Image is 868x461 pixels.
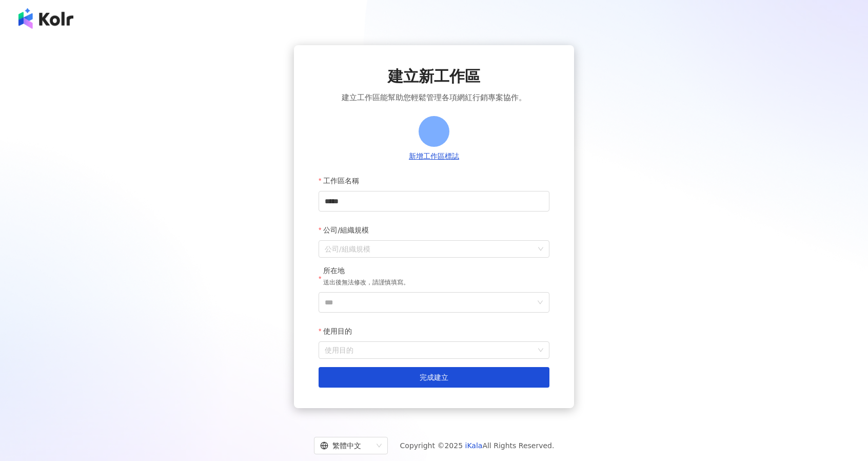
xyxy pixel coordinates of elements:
[319,191,549,212] input: 工作區名稱
[319,170,367,191] label: 工作區名稱
[319,367,549,388] button: 完成建立
[319,321,360,341] label: 使用目的
[323,266,409,276] div: 所在地
[537,299,543,305] span: down
[465,441,483,450] a: iKala
[319,220,377,240] label: 公司/組織規模
[320,437,372,454] div: 繁體中文
[406,151,462,162] button: 新增工作區標誌
[420,373,448,381] span: 完成建立
[342,91,526,104] span: 建立工作區能幫助您輕鬆管理各項網紅行銷專案協作。
[388,66,480,87] span: 建立新工作區
[323,278,409,288] p: 送出後無法修改，請謹慎填寫。
[18,8,73,29] img: logo
[400,439,555,452] span: Copyright © 2025 All Rights Reserved.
